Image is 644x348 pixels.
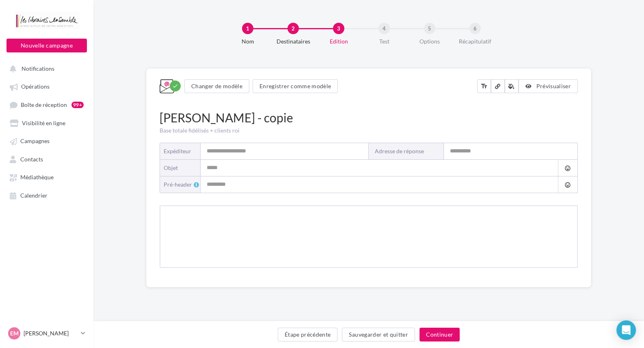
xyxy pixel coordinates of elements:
[222,37,274,46] div: Nom
[5,170,89,184] a: Médiathèque
[287,23,299,34] div: 2
[160,126,578,135] div: Base totale fidélisés + clients roi
[22,65,54,72] span: Notifications
[5,133,89,148] a: Campagnes
[536,83,571,89] span: Prévisualiser
[342,328,415,341] button: Sauvegarder et quitter
[358,37,410,46] div: Test
[477,79,491,93] button: text_fields
[378,23,390,34] div: 4
[160,109,578,126] div: [PERSON_NAME] - copie
[170,80,181,91] div: Modifications enregistrées
[424,23,435,34] div: 5
[313,37,365,46] div: Edition
[20,192,48,199] span: Calendrier
[172,83,178,89] i: check
[5,79,89,94] a: Opérations
[519,79,578,93] button: Prévisualiser
[449,37,501,46] div: Récapitulatif
[21,83,50,90] span: Opérations
[242,23,253,34] div: 1
[564,165,571,172] i: tag_faces
[333,23,344,34] div: 3
[267,37,319,46] div: Destinataires
[558,176,577,193] button: tag_faces
[5,188,89,202] a: Calendrier
[5,97,89,112] a: Boîte de réception99+
[21,101,67,108] span: Boîte de réception
[22,120,65,126] span: Visibilité en ligne
[71,102,84,108] div: 99+
[253,79,338,93] button: Enregistrer comme modèle
[20,156,43,163] span: Contacts
[20,174,54,181] span: Médiathèque
[184,79,249,93] button: Changer de modèle
[164,164,194,172] div: objet
[164,181,201,189] div: Pré-header
[558,160,577,176] button: tag_faces
[5,115,89,130] a: Visibilité en ligne
[160,205,578,268] iframe: Something wrong...
[404,37,456,46] div: Options
[6,326,87,341] a: EM [PERSON_NAME]
[469,23,481,34] div: 6
[564,182,571,188] i: tag_faces
[5,152,89,166] a: Contacts
[278,328,338,341] button: Étape précédente
[6,39,87,52] button: Nouvelle campagne
[369,143,444,159] label: Adresse de réponse
[164,147,194,155] div: Expéditeur
[5,61,85,76] button: Notifications
[616,320,636,340] div: Open Intercom Messenger
[480,82,488,90] i: text_fields
[10,329,19,337] span: EM
[419,328,460,341] button: Continuer
[20,138,50,145] span: Campagnes
[24,329,78,337] p: [PERSON_NAME]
